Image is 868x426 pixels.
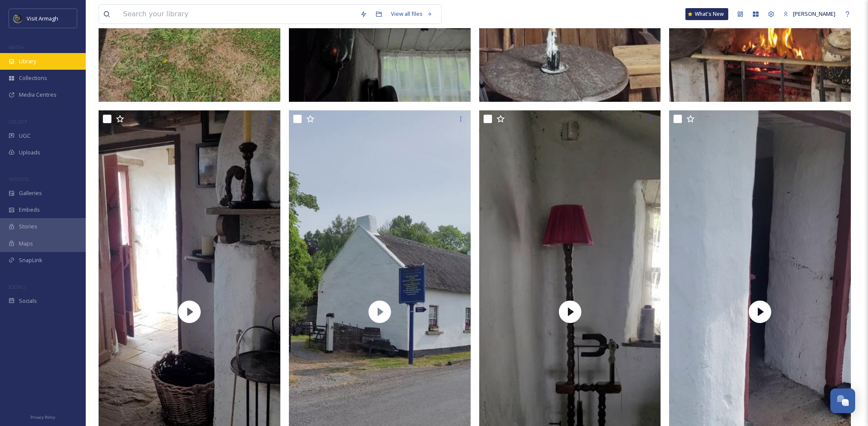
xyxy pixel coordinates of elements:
a: View all files [387,6,437,22]
input: Search your library [119,5,356,24]
button: Open Chat [830,388,855,413]
a: What's New [685,8,728,20]
span: Privacy Policy [30,414,55,420]
span: Embeds [19,206,40,214]
span: WIDGETS [9,176,28,182]
span: Collections [19,74,47,82]
span: Media Centres [19,91,57,99]
span: Visit Armagh [27,15,58,22]
span: Galleries [19,189,42,197]
span: COLLECT [9,118,27,125]
span: SnapLink [19,256,42,264]
img: THE-FIRST-PLACE-VISIT-ARMAGH.COM-BLACK.jpg [14,14,22,23]
a: Privacy Policy [30,411,55,422]
span: MEDIA [9,44,24,50]
span: Maps [19,240,33,248]
span: Uploads [19,148,40,157]
span: UGC [19,132,30,140]
span: Library [19,57,36,65]
span: SOCIALS [9,284,26,290]
a: [PERSON_NAME] [779,6,840,22]
span: [PERSON_NAME] [793,10,835,18]
span: Socials [19,297,37,305]
span: Stories [19,222,37,231]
